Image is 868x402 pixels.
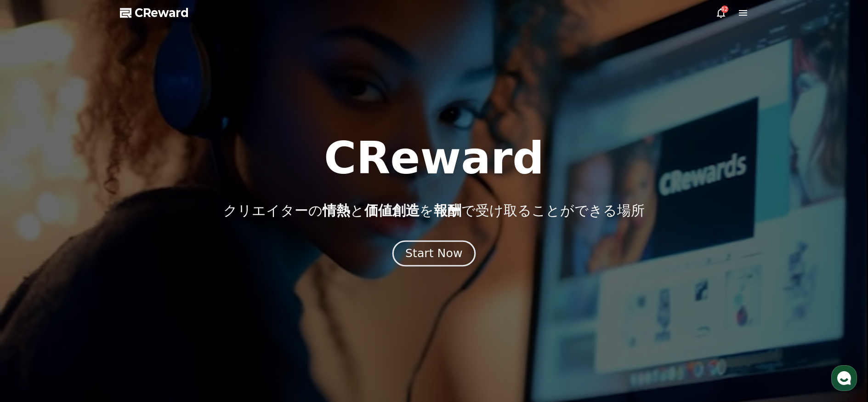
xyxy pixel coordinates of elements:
[364,202,420,218] span: 価値創造
[119,292,176,315] a: Settings
[715,7,726,18] a: 42
[136,305,159,313] span: Settings
[324,136,544,180] h1: CReward
[3,292,61,315] a: Home
[23,305,40,313] span: Home
[392,241,476,267] button: Start Now
[394,250,474,259] a: Start Now
[120,6,189,20] a: CReward
[76,306,103,313] span: Messages
[405,246,462,261] div: Start Now
[135,6,189,20] span: CReward
[223,202,645,219] p: クリエイターの と を で受け取ることができる場所
[61,292,119,315] a: Messages
[323,202,350,218] span: 情熱
[434,202,461,218] span: 報酬
[721,6,728,13] div: 42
